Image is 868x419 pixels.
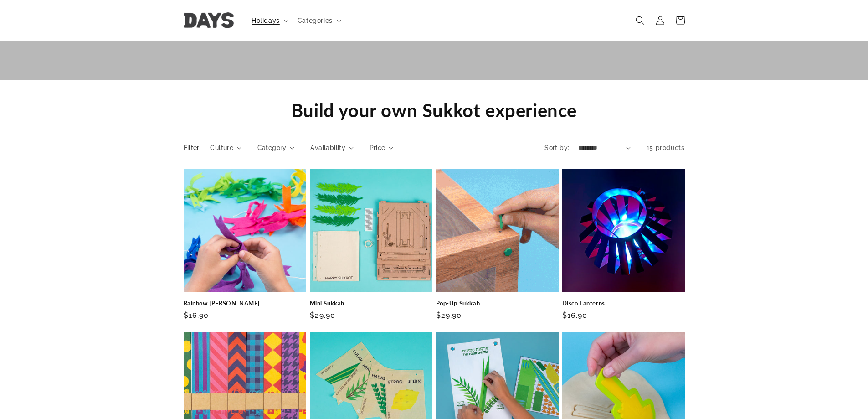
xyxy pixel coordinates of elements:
a: Disco Lanterns [562,300,685,307]
a: Mini Sukkah [310,300,432,307]
summary: Culture (0 selected) [210,143,241,153]
span: Category [257,143,287,153]
img: Days United [184,13,234,29]
label: Sort by: [544,144,569,151]
summary: Availability (0 selected) [310,143,353,153]
span: Holidays [252,16,280,25]
span: 15 products [647,144,685,151]
summary: Holidays [246,11,292,30]
summary: Search [630,10,650,31]
summary: Category (0 selected) [257,143,295,153]
span: Culture [210,143,233,153]
summary: Price [370,143,394,153]
span: Build your own Sukkot experience [291,99,577,121]
h2: Filter: [184,143,201,153]
a: Rainbow [PERSON_NAME] [184,300,306,307]
a: Pop-Up Sukkah [436,300,559,307]
span: Categories [298,16,333,25]
summary: Categories [292,11,345,30]
span: Price [370,143,385,153]
span: Availability [310,143,345,153]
